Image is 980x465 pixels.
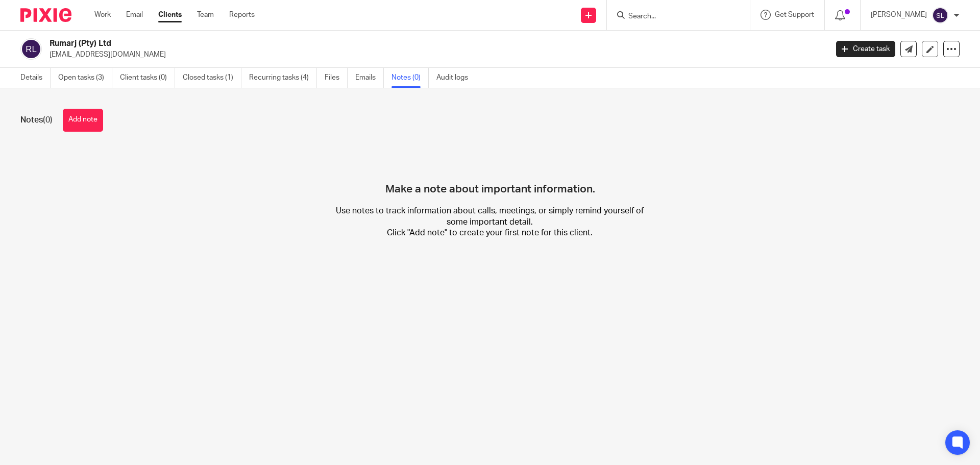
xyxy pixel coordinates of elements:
[197,10,214,20] a: Team
[120,68,175,88] a: Client tasks (0)
[43,116,53,124] span: (0)
[932,7,948,23] img: svg%3E
[355,68,384,88] a: Emails
[20,8,71,22] img: Pixie
[58,68,112,88] a: Open tasks (3)
[385,147,595,196] h4: Make a note about important information.
[20,115,53,126] h1: Notes
[229,10,255,20] a: Reports
[50,50,821,60] p: [EMAIL_ADDRESS][DOMAIN_NAME]
[333,206,646,238] p: Use notes to track information about calls, meetings, or simply remind yourself of some important...
[94,10,111,20] a: Work
[436,68,476,88] a: Audit logs
[627,12,719,21] input: Search
[183,68,241,88] a: Closed tasks (1)
[391,68,429,88] a: Notes (0)
[249,68,317,88] a: Recurring tasks (4)
[836,41,895,57] a: Create task
[775,11,814,18] span: Get Support
[871,10,927,20] p: [PERSON_NAME]
[126,10,143,20] a: Email
[63,109,103,132] button: Add note
[325,68,348,88] a: Files
[50,38,667,49] h2: Rumarj (Pty) Ltd
[158,10,182,20] a: Clients
[20,68,51,88] a: Details
[20,38,42,60] img: svg%3E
